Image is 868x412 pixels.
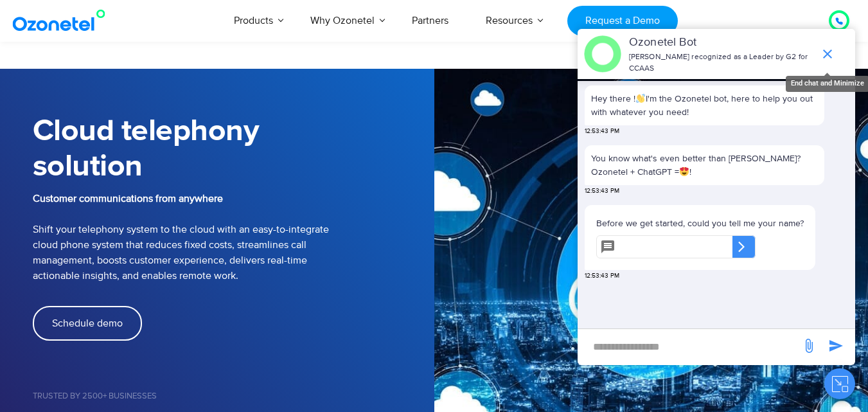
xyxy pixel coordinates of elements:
span: 12:53:43 PM [585,186,619,196]
p: [PERSON_NAME] recognized as a Leader by G2 for CCAAS [629,51,813,75]
span: Schedule demo [52,318,123,328]
p: Before we get started, could you tell me your name? [596,217,804,230]
span: end chat or minimize [815,41,840,67]
h5: Trusted by 2500+ Businesses [33,392,434,400]
img: 😍 [680,167,689,176]
span: 12:53:43 PM [585,127,619,136]
b: Customer communications from anywhere [33,192,223,205]
p: Shift your telephony system to the cloud with an easy-to-integrate cloud phone system that reduce... [33,191,434,283]
a: Schedule demo [33,306,142,341]
p: Hey there ! I'm the Ozonetel bot, here to help you out with whatever you need! [591,92,818,119]
p: Ozonetel Bot [629,34,813,51]
img: header [584,35,621,73]
span: send message [823,333,849,359]
div: new-msg-input [584,336,795,359]
a: Request a Demo [567,6,677,36]
p: You know what's even better than [PERSON_NAME]? Ozonetel + ChatGPT = ! [591,152,818,179]
button: Close chat [824,368,855,399]
img: 👋 [636,94,645,103]
span: send message [796,333,822,359]
h1: Cloud telephony solution [33,114,434,184]
span: 12:53:43 PM [585,271,619,281]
